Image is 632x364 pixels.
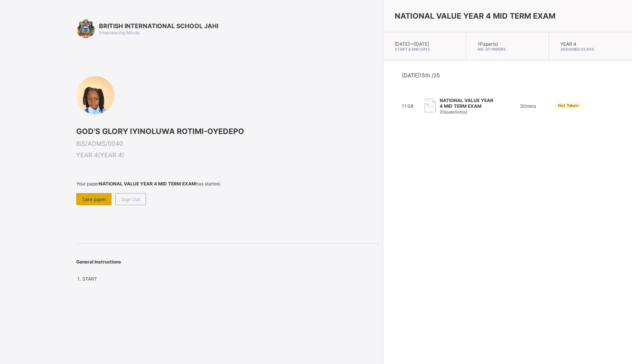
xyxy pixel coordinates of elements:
span: 20 question(s) [440,109,467,115]
span: General Instructions [76,259,121,265]
span: BIS/ADMS/0040 [76,140,379,147]
span: YEAR 4 [560,41,576,47]
span: BRITISH INTERNATIONAL SCHOOL JAHI [99,22,218,30]
span: YEAR 4 ( YEAR 4 ) [76,151,379,159]
span: Empowering Minds [99,30,139,35]
span: No. of Papers [478,47,538,51]
span: [DATE] 15th /25 [402,72,440,78]
span: 11:08 [402,103,413,109]
span: Start & End Date [395,47,454,51]
span: NATIONAL VALUE YEAR 4 MID TERM EXAM [395,11,555,21]
span: Sign Out [122,196,140,202]
span: GOD'S GLORY IYINOLUWA ROTIMI-OYEDEPO [76,127,379,136]
span: Take paper [82,196,106,202]
span: NATIONAL VALUE YEAR 4 MID TERM EXAM [440,97,497,109]
span: 1 Paper(s) [478,41,498,47]
span: Assigned Class [560,47,621,51]
img: take_paper.cd97e1aca70de81545fe8e300f84619e.svg [425,99,436,113]
span: Your paper has started. [76,181,379,187]
span: START [82,276,97,282]
span: 30 mins [520,103,536,109]
span: Not Taken [558,103,579,108]
b: NATIONAL VALUE YEAR 4 MID TERM EXAM [99,181,196,187]
span: [DATE] — [DATE] [395,41,429,47]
